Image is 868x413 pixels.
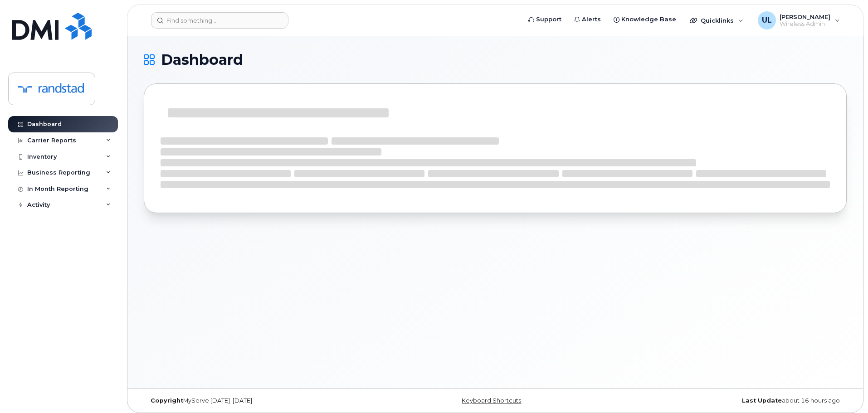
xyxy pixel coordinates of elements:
[742,397,782,404] strong: Last Update
[612,397,847,404] div: about 16 hours ago
[462,397,521,404] a: Keyboard Shortcuts
[161,53,243,67] span: Dashboard
[144,397,378,404] div: MyServe [DATE]–[DATE]
[151,397,183,404] strong: Copyright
